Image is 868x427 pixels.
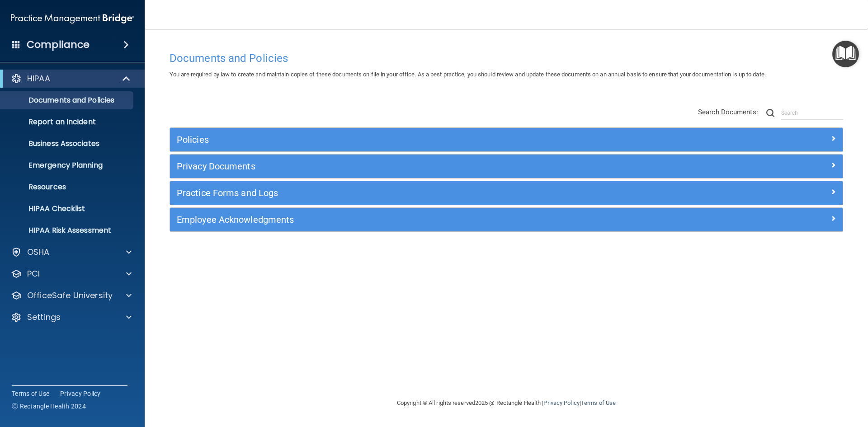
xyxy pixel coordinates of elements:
a: Policies [177,132,836,147]
img: PMB logo [11,9,134,28]
a: Privacy Documents [177,159,836,174]
span: You are required by law to create and maintain copies of these documents on file in your office. ... [170,71,766,78]
h4: Documents and Policies [170,52,843,64]
span: Ⓒ Rectangle Health 2024 [12,402,86,411]
a: Employee Acknowledgments [177,212,836,227]
h5: Policies [177,135,668,145]
p: Report an Incident [6,117,129,127]
a: OfficeSafe University [11,290,132,301]
a: HIPAA [11,73,131,84]
p: OSHA [27,247,50,258]
a: Privacy Policy [60,389,101,398]
h5: Practice Forms and Logs [177,188,668,198]
a: Terms of Use [581,399,616,406]
h4: Compliance [27,38,90,51]
p: HIPAA Checklist [6,204,129,213]
button: Open Resource Center [832,41,859,67]
input: Search [781,106,843,120]
p: Emergency Planning [6,161,129,170]
p: PCI [27,268,40,279]
p: Resources [6,183,129,192]
span: Search Documents: [698,108,758,116]
a: PCI [11,268,132,279]
a: Practice Forms and Logs [177,186,836,200]
p: Business Associates [6,139,129,148]
div: Copyright © All rights reserved 2025 @ Rectangle Health | | [341,389,671,418]
p: Documents and Policies [6,96,129,105]
iframe: Drift Widget Chat Controller [712,363,857,399]
a: Settings [11,312,132,323]
p: Settings [27,312,61,323]
h5: Privacy Documents [177,161,668,171]
p: HIPAA Risk Assessment [6,226,129,235]
img: ic-search.3b580494.png [766,109,774,117]
h5: Employee Acknowledgments [177,215,668,225]
a: Privacy Policy [543,399,579,406]
p: HIPAA [27,73,50,84]
a: OSHA [11,247,132,258]
p: OfficeSafe University [27,290,113,301]
a: Terms of Use [12,389,49,398]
